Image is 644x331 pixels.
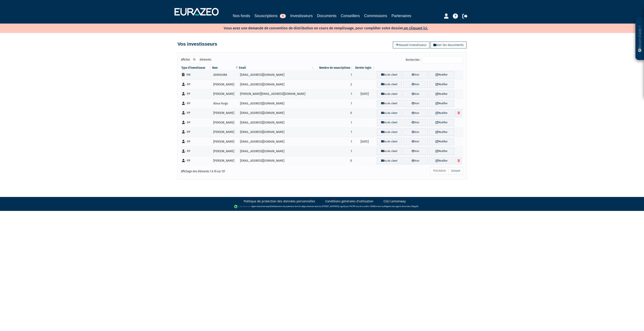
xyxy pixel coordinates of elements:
[403,100,428,107] a: Voir
[190,56,200,63] select: Afficheréléments
[315,127,353,137] td: 1
[212,70,239,80] td: ADMAIORA
[377,91,402,98] a: Accès client
[403,71,428,78] a: Voir
[174,8,219,16] img: 1732889491-logotype_eurazeo_blanc_rvb.png
[181,66,212,70] th: Type d'investisseur : activer pour trier la colonne par ordre croissant
[403,91,428,98] a: Voir
[181,137,212,146] td: - PP
[406,56,463,63] label: Rechercher :
[315,108,353,118] td: 0
[384,205,418,208] a: Registre des agents financiers (Regafi)
[377,138,402,145] a: Accès client
[181,56,211,63] label: Afficher éléments
[212,137,239,146] td: [PERSON_NAME]
[239,118,315,127] td: [EMAIL_ADDRESS][DOMAIN_NAME]
[239,99,315,108] td: [EMAIL_ADDRESS][DOMAIN_NAME]
[325,199,373,203] a: Conditions générales d'utilisation
[429,138,454,145] a: Modifier
[455,110,462,117] a: Supprimer
[212,118,239,127] td: [PERSON_NAME]
[212,127,239,137] td: [PERSON_NAME]
[315,137,353,146] td: 1
[181,127,212,137] td: - PP
[280,14,286,18] span: 1
[315,89,353,99] td: 1
[377,157,402,164] a: Accès client
[404,26,428,30] a: en cliquant ici.
[181,146,212,156] td: - PP
[377,110,402,117] a: Accès client
[239,156,315,166] td: [EMAIL_ADDRESS][DOMAIN_NAME]
[181,167,295,174] div: Affichage des éléments 1 à 10 sur 137
[181,89,212,99] td: - PP
[429,71,454,78] a: Modifier
[403,110,428,117] a: Voir
[212,99,239,108] td: Alma Forgo
[315,80,353,89] td: 2
[429,119,454,126] a: Modifier
[254,13,286,19] a: Souscriptions1
[239,80,315,89] td: [EMAIL_ADDRESS][DOMAIN_NAME]
[315,70,353,80] td: 1
[181,70,212,80] td: - PM
[212,80,239,89] td: [PERSON_NAME]
[212,146,239,156] td: [PERSON_NAME]
[429,81,454,88] a: Modifier
[422,56,463,63] input: Rechercher :
[341,13,360,19] a: Conseillers
[211,25,428,31] p: Vous avez une demande de convention de distribution en cours de remplissage, pour compléter votre...
[259,205,269,208] a: Lemonway
[377,148,402,155] a: Accès client
[429,129,454,136] a: Modifier
[429,110,454,117] a: Modifier
[403,157,428,164] a: Voir
[181,108,212,118] td: - PP
[315,99,353,108] td: 1
[181,80,212,89] td: - PP
[403,119,428,126] a: Voir
[637,19,642,58] p: Besoin d'aide ?
[455,157,462,164] a: Supprimer
[393,42,429,48] a: Nouvel investisseur
[429,100,454,107] a: Modifier
[431,42,467,48] a: Voir les documents
[239,108,315,118] td: [EMAIL_ADDRESS][DOMAIN_NAME]
[239,66,315,70] th: Email : activer pour trier la colonne par ordre croissant
[290,13,313,19] a: Investisseurs
[181,99,212,108] td: - PP
[377,100,402,107] a: Accès client
[244,199,315,203] a: Politique de protection des données personnelles
[353,137,376,146] td: [DATE]
[429,157,454,164] a: Modifier
[239,127,315,137] td: [EMAIL_ADDRESS][DOMAIN_NAME]
[317,13,336,19] a: Documents
[315,66,353,70] th: Nombre de souscriptions : activer pour trier la colonne par ordre croissant
[239,89,315,99] td: [PERSON_NAME][EMAIL_ADDRESS][DOMAIN_NAME]
[234,204,250,209] img: logo-lemonway.png
[181,118,212,127] td: - PP
[315,118,353,127] td: 1
[212,156,239,166] td: [PERSON_NAME]
[448,167,463,174] a: Suivant
[315,156,353,166] td: 0
[377,71,402,78] a: Accès client
[403,129,428,136] a: Voir
[383,199,406,203] a: CGU Lemonway
[392,13,411,19] a: Partenaires
[239,70,315,80] td: [EMAIL_ADDRESS][DOMAIN_NAME]
[233,13,250,19] a: Nos fonds
[212,66,239,70] th: Nom : activer pour trier la colonne par ordre d&eacute;croissant
[239,146,315,156] td: [EMAIL_ADDRESS][DOMAIN_NAME]
[181,156,212,166] td: - PP
[212,108,239,118] td: [PERSON_NAME]
[364,13,387,19] a: Commissions
[353,89,376,99] td: [DATE]
[315,146,353,156] td: 1
[403,138,428,145] a: Voir
[177,42,217,47] h4: Vos investisseurs
[403,81,428,88] a: Voir
[429,91,454,98] a: Modifier
[429,148,454,155] a: Modifier
[377,81,402,88] a: Accès client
